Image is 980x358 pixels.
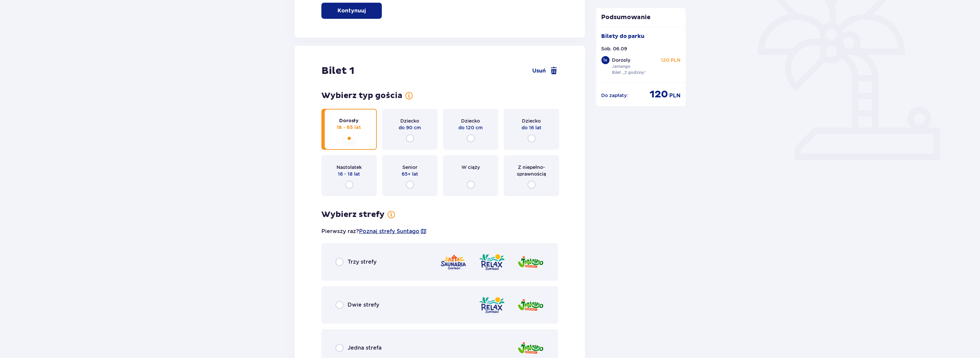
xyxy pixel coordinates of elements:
p: Kontynuuj [338,7,366,14]
p: Dorosły [612,57,631,63]
p: Z niepełno­sprawnością [510,164,553,177]
p: Jamango [612,63,631,70]
p: 120 [650,88,668,101]
p: Pierwszy raz? [321,228,427,235]
p: Wybierz typ gościa [321,91,402,101]
p: Bilety do parku [602,33,645,40]
p: Bilet 1 [321,64,354,77]
p: Senior [402,164,417,171]
p: Jedna strefa [348,344,382,352]
p: Dwie strefy [348,301,379,309]
p: Wybierz strefy [321,210,385,220]
img: zone logo [517,339,544,358]
p: PLN [669,92,680,99]
span: Usuń [533,67,546,75]
p: 18 - 65 lat [337,124,361,131]
p: Dorosły [340,118,359,124]
img: zone logo [517,296,544,315]
img: zone logo [440,253,467,272]
p: Trzy strefy [348,258,376,266]
img: zone logo [517,253,544,272]
p: do 120 cm [459,124,483,131]
p: Dziecko [461,118,480,124]
img: zone logo [479,253,505,272]
img: zone logo [479,296,505,315]
div: 1 x [602,56,610,64]
p: do 90 cm [399,124,421,131]
p: Podsumowanie [596,13,686,21]
a: Usuń [533,67,558,75]
a: Poznaj strefy Suntago [359,228,419,235]
p: 65+ lat [402,171,418,177]
button: Kontynuuj [321,3,382,19]
p: 120 PLN [661,57,680,63]
p: Do zapłaty : [602,92,628,99]
p: Dziecko [401,118,419,124]
p: Bilet „2 godziny” [612,70,646,76]
p: Dziecko [522,118,541,124]
p: 16 - 18 lat [338,171,360,177]
p: Sob. 06.09 [602,45,627,52]
p: Nastolatek [337,164,362,171]
p: do 16 lat [522,124,541,131]
p: W ciąży [461,164,480,171]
